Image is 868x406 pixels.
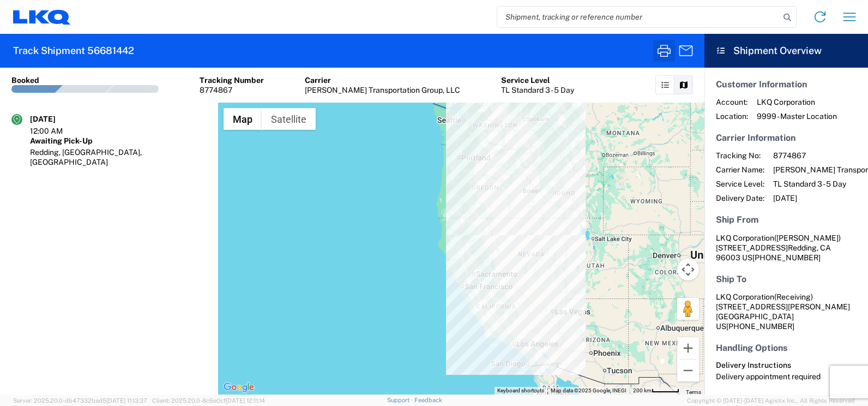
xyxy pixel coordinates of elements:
[221,380,257,395] img: Google
[13,397,147,404] span: Server: 2025.20.0-db47332bad5
[752,253,821,262] span: [PHONE_NUMBER]
[716,97,748,107] span: Account:
[13,44,134,57] h2: Track Shipment 56681442
[414,397,442,403] a: Feedback
[716,292,857,331] address: [GEOGRAPHIC_DATA] US
[726,322,794,331] span: [PHONE_NUMBER]
[704,34,868,68] header: Shipment Overview
[774,292,813,301] span: (Receiving)
[221,380,257,395] a: Open this area in Google Maps (opens a new window)
[716,214,857,225] h5: Ship From
[716,234,774,242] span: LKQ Corporation
[200,85,264,95] div: 8774867
[224,108,262,130] button: Show street map
[152,397,265,404] span: Client: 2025.20.0-8c6e0cf
[716,274,857,284] h5: Ship To
[757,97,837,107] span: LKQ Corporation
[716,133,857,143] h5: Carrier Information
[716,179,764,189] span: Service Level:
[677,298,699,320] button: Drag Pegman onto the map to open Street View
[262,108,316,130] button: Show satellite imagery
[716,393,857,403] h5: Other Information
[501,85,574,95] div: TL Standard 3 - 5 Day
[106,397,147,404] span: [DATE] 11:13:37
[716,292,850,311] span: LKQ Corporation [STREET_ADDRESS][PERSON_NAME]
[305,75,460,85] div: Carrier
[716,79,857,89] h5: Customer Information
[226,397,265,404] span: [DATE] 12:11:14
[716,151,764,160] span: Tracking No:
[30,147,207,167] div: Redding, [GEOGRAPHIC_DATA], [GEOGRAPHIC_DATA]
[497,7,780,27] input: Shipment, tracking or reference number
[716,343,857,353] h5: Handling Options
[633,387,652,393] span: 200 km
[387,397,414,403] a: Support
[716,165,764,175] span: Carrier Name:
[30,136,207,146] div: Awaiting Pick-Up
[677,259,699,280] button: Map camera controls
[630,387,683,395] button: Map Scale: 200 km per 47 pixels
[716,361,857,370] h6: Delivery Instructions
[687,396,855,405] span: Copyright © [DATE]-[DATE] Agistix Inc., All Rights Reserved
[774,234,841,242] span: ([PERSON_NAME])
[677,360,699,381] button: Zoom out
[501,75,574,85] div: Service Level
[686,389,701,395] a: Terms
[30,114,85,124] div: [DATE]
[200,75,264,85] div: Tracking Number
[11,75,39,85] div: Booked
[716,193,764,203] span: Delivery Date:
[677,337,699,359] button: Zoom in
[716,233,857,262] address: Redding, CA 96003 US
[757,111,837,121] span: 9999 - Master Location
[305,85,460,95] div: [PERSON_NAME] Transportation Group, LLC
[551,387,626,393] span: Map data ©2025 Google, INEGI
[497,387,544,395] button: Keyboard shortcuts
[716,243,788,252] span: [STREET_ADDRESS]
[30,126,85,136] div: 12:00 AM
[716,372,857,381] div: Delivery appointment required
[716,111,748,121] span: Location:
